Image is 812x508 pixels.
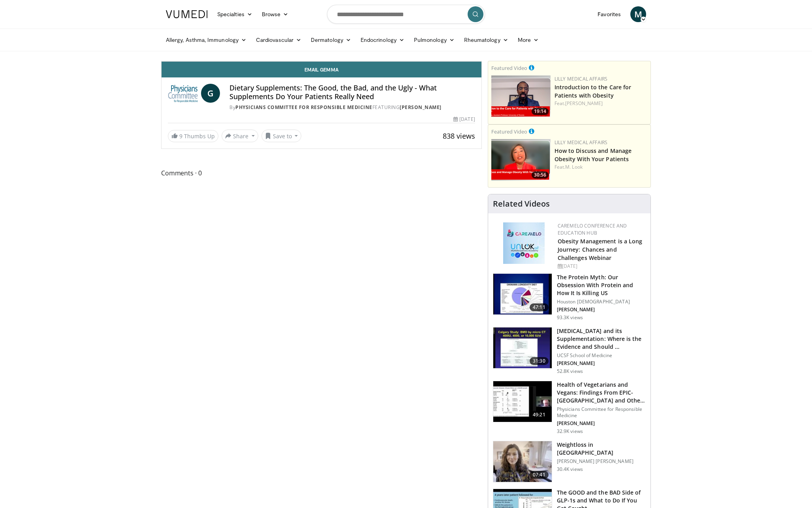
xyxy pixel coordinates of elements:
input: Search topics, interventions [327,5,485,24]
span: Comments 0 [161,168,482,178]
img: 45df64a9-a6de-482c-8a90-ada250f7980c.png.150x105_q85_autocrop_double_scale_upscale_version-0.2.jpg [503,222,545,264]
span: 30:56 [532,171,549,179]
a: M. Look [565,164,583,170]
h3: [MEDICAL_DATA] and its Supplementation: Where is the Evidence and Should … [557,327,646,351]
p: 32.9K views [557,428,583,435]
p: UCSF School of Medicine [557,352,646,359]
p: [PERSON_NAME] [557,360,646,367]
p: 52.8K views [557,368,583,374]
a: Endocrinology [356,32,409,48]
p: [PERSON_NAME] [557,307,646,313]
a: Lilly Medical Affairs [554,75,608,82]
span: 838 views [443,131,475,141]
a: 47:11 The Protein Myth: Our Obsession With Protein and How It Is Killing US Houston [DEMOGRAPHIC_... [493,273,646,321]
a: 19:14 [491,75,551,117]
small: Featured Video [491,64,527,71]
button: Save to [261,130,302,142]
a: 30:56 [491,139,551,181]
a: Browse [257,6,293,22]
a: Obesity Management is a Long Journey: Chances and Challenges Webinar [558,237,643,262]
h3: The Protein Myth: Our Obsession With Protein and How It Is Killing US [557,273,646,297]
a: Favorites [593,6,626,22]
p: 30.4K views [557,466,583,472]
p: [PERSON_NAME] [557,420,646,427]
p: Physicians Committee for Responsible Medicine [557,406,646,419]
a: CaReMeLO Conference and Education Hub [558,222,627,236]
a: Specialties [212,6,257,22]
span: 31:30 [530,357,549,365]
video-js: Video Player [162,61,481,62]
a: Introduction to the Care for Patients with Obesity [554,83,632,99]
p: [PERSON_NAME] [PERSON_NAME] [557,458,646,465]
a: 9 Thumbs Up [168,130,218,142]
div: Feat. [554,164,647,171]
span: 07:41 [530,471,549,479]
a: 07:41 Weightloss in [GEOGRAPHIC_DATA] [PERSON_NAME] [PERSON_NAME] 30.4K views [493,441,646,483]
img: b7b8b05e-5021-418b-a89a-60a270e7cf82.150x105_q85_crop-smart_upscale.jpg [493,274,552,315]
small: Featured Video [491,128,527,135]
span: 47:11 [530,303,549,311]
a: Email Gemma [162,62,481,77]
a: Allergy, Asthma, Immunology [161,32,251,48]
a: [PERSON_NAME] [565,100,603,107]
span: 19:14 [532,108,549,115]
img: 9983fed1-7565-45be-8934-aef1103ce6e2.150x105_q85_crop-smart_upscale.jpg [493,441,552,482]
a: Lilly Medical Affairs [554,139,608,146]
img: acc2e291-ced4-4dd5-b17b-d06994da28f3.png.150x105_q85_crop-smart_upscale.png [491,75,551,117]
div: Feat. [554,100,647,107]
a: 31:30 [MEDICAL_DATA] and its Supplementation: Where is the Evidence and Should … UCSF School of M... [493,327,646,374]
div: [DATE] [453,116,475,123]
a: Rheumatology [459,32,513,48]
span: 9 [179,132,182,140]
p: Houston [DEMOGRAPHIC_DATA] [557,299,646,305]
a: M [630,6,646,22]
a: Pulmonology [409,32,459,48]
div: [DATE] [558,263,644,270]
h4: Related Videos [493,199,550,209]
a: 49:21 Health of Vegetarians and Vegans: Findings From EPIC-[GEOGRAPHIC_DATA] and Othe… Physicians... [493,381,646,435]
a: G [201,84,220,103]
a: More [513,32,543,48]
h3: Health of Vegetarians and Vegans: Findings From EPIC-[GEOGRAPHIC_DATA] and Othe… [557,381,646,405]
img: 4bb25b40-905e-443e-8e37-83f056f6e86e.150x105_q85_crop-smart_upscale.jpg [493,327,552,369]
button: Share [222,130,258,142]
span: 49:21 [530,411,549,419]
p: 93.3K views [557,314,583,321]
h3: Weightloss in [GEOGRAPHIC_DATA] [557,441,646,457]
img: VuMedi Logo [166,10,208,18]
a: Dermatology [306,32,356,48]
div: By FEATURING [229,104,475,111]
img: 606f2b51-b844-428b-aa21-8c0c72d5a896.150x105_q85_crop-smart_upscale.jpg [493,381,552,422]
img: Physicians Committee for Responsible Medicine [168,84,198,103]
h4: Dietary Supplements: The Good, the Bad, and the Ugly - What Supplements Do Your Patients Really Need [229,84,475,101]
img: c98a6a29-1ea0-4bd5-8cf5-4d1e188984a7.png.150x105_q85_crop-smart_upscale.png [491,139,551,181]
a: Physicians Committee for Responsible Medicine [235,104,372,111]
a: [PERSON_NAME] [400,104,442,111]
a: How to Discuss and Manage Obesity With Your Patients [554,147,632,163]
a: Cardiovascular [251,32,306,48]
